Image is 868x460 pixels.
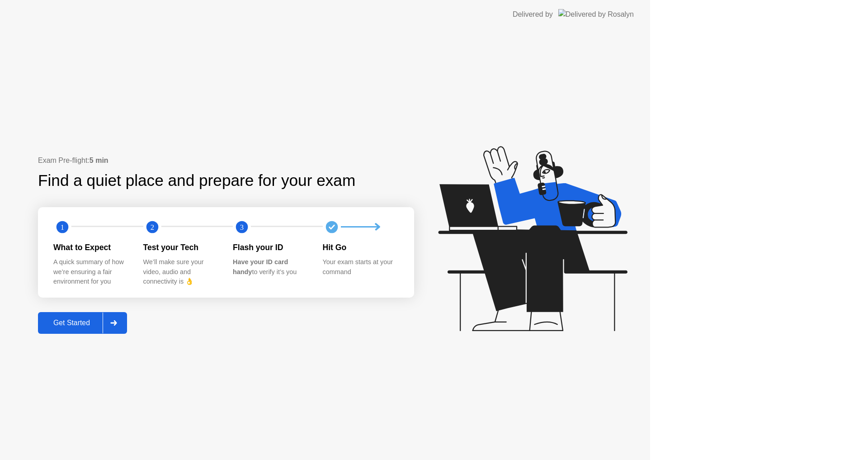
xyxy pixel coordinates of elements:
button: Get Started [38,312,127,334]
div: A quick summary of how we’re ensuring a fair environment for you [53,257,129,287]
div: We’ll make sure your video, audio and connectivity is 👌 [143,257,219,287]
div: Flash your ID [233,242,308,253]
div: Your exam starts at your command [323,257,398,277]
div: Get Started [41,319,103,327]
div: Exam Pre-flight: [38,155,414,166]
img: Delivered by Rosalyn [558,9,634,19]
text: 3 [240,223,244,231]
b: Have your ID card handy [233,258,288,275]
div: to verify it’s you [233,257,308,277]
text: 2 [150,223,154,231]
div: What to Expect [53,242,129,253]
div: Hit Go [323,242,398,253]
div: Delivered by [513,9,553,20]
b: 5 min [90,156,108,164]
text: 1 [61,223,64,231]
div: Find a quiet place and prepare for your exam [38,169,357,193]
div: Test your Tech [143,242,219,253]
